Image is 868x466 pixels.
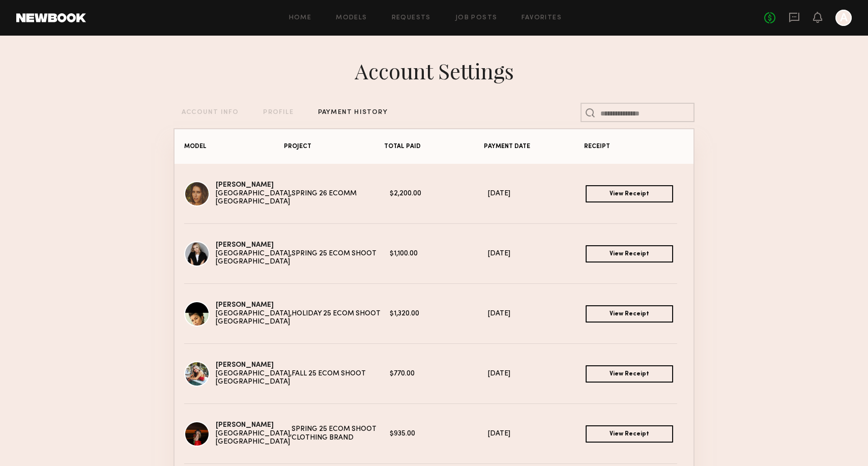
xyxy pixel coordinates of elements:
[216,362,274,368] a: [PERSON_NAME]
[184,181,210,207] img: Nikki M.
[289,15,312,21] a: Home
[292,425,390,443] div: SPRING 25 ECOM SHOOT CLOTHING BRAND
[292,310,390,318] div: HOLIDAY 25 ECOM SHOOT
[355,56,514,85] div: Account Settings
[586,185,673,202] a: View Receipt
[318,109,388,116] div: PAYMENT HISTORY
[216,182,274,188] a: [PERSON_NAME]
[488,190,586,198] div: [DATE]
[835,10,852,26] a: A
[292,250,390,258] div: SPRING 25 ECOM SHOOT
[484,143,584,150] div: PAYMENT DATE
[216,430,292,447] div: [GEOGRAPHIC_DATA], [GEOGRAPHIC_DATA]
[216,370,292,387] div: [GEOGRAPHIC_DATA], [GEOGRAPHIC_DATA]
[586,245,673,263] a: View Receipt
[216,242,274,248] a: [PERSON_NAME]
[216,190,292,207] div: [GEOGRAPHIC_DATA], [GEOGRAPHIC_DATA]
[184,421,210,447] img: Paulina K.
[384,143,484,150] div: TOTAL PAID
[184,143,284,150] div: MODEL
[586,425,673,443] a: View Receipt
[488,370,586,378] div: [DATE]
[390,310,488,318] div: $1,320.00
[455,15,498,21] a: Job Posts
[216,310,292,327] div: [GEOGRAPHIC_DATA], [GEOGRAPHIC_DATA]
[390,190,488,198] div: $2,200.00
[390,370,488,378] div: $770.00
[292,190,390,198] div: SPRING 26 ECOMM
[390,430,488,439] div: $935.00
[284,143,384,150] div: PROJECT
[488,310,586,318] div: [DATE]
[586,365,673,383] a: View Receipt
[522,15,562,21] a: Favorites
[263,109,293,116] div: PROFILE
[292,370,390,378] div: FALL 25 ECOM SHOOT
[182,109,239,116] div: ACCOUNT INFO
[390,250,488,258] div: $1,100.00
[216,302,274,308] a: [PERSON_NAME]
[584,143,684,150] div: RECEIPT
[336,15,367,21] a: Models
[216,250,292,267] div: [GEOGRAPHIC_DATA], [GEOGRAPHIC_DATA]
[216,422,274,428] a: [PERSON_NAME]
[184,301,210,327] img: Camila T.
[184,361,210,387] img: Heather H.
[488,250,586,258] div: [DATE]
[488,430,586,439] div: [DATE]
[586,305,673,323] a: View Receipt
[392,15,431,21] a: Requests
[184,241,210,267] img: Jessica E.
